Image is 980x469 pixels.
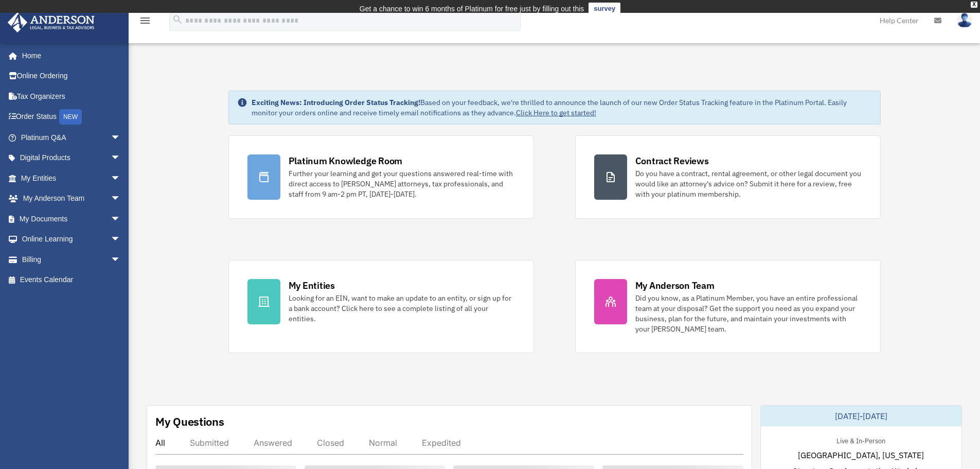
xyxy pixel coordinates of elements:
a: menu [139,18,151,27]
a: My Documentsarrow_drop_down [7,209,136,229]
span: arrow_drop_down [111,148,131,169]
span: arrow_drop_down [111,209,131,230]
div: NEW [59,109,82,125]
a: My Anderson Team Did you know, as a Platinum Member, you have an entire professional team at your... [575,260,881,353]
strong: Exciting News: Introducing Order Status Tracking! [252,98,420,107]
div: Based on your feedback, we're thrilled to announce the launch of our new Order Status Tracking fe... [252,97,872,118]
div: Did you know, as a Platinum Member, you have an entire professional team at your disposal? Get th... [635,293,862,334]
a: Home [7,45,131,66]
div: Get a chance to win 6 months of Platinum for free just by filling out this [360,3,584,15]
span: arrow_drop_down [111,229,131,250]
div: Live & In-Person [828,435,894,445]
div: Normal [369,438,397,448]
div: My Anderson Team [635,279,715,292]
div: Submitted [190,438,229,448]
span: [GEOGRAPHIC_DATA], [US_STATE] [798,449,924,461]
span: arrow_drop_down [111,168,131,189]
a: Online Learningarrow_drop_down [7,229,136,250]
a: My Entitiesarrow_drop_down [7,168,136,188]
a: Billingarrow_drop_down [7,249,136,270]
a: My Entities Looking for an EIN, want to make an update to an entity, or sign up for a bank accoun... [228,260,534,353]
div: My Questions [155,414,224,429]
a: My Anderson Teamarrow_drop_down [7,188,136,209]
span: arrow_drop_down [111,188,131,210]
a: Events Calendar [7,270,136,290]
div: Contract Reviews [635,154,709,167]
div: Platinum Knowledge Room [289,154,403,167]
a: Online Ordering [7,66,136,86]
div: Answered [254,438,292,448]
a: survey [589,3,620,15]
div: Expedited [422,438,461,448]
a: Platinum Q&Aarrow_drop_down [7,127,136,148]
i: menu [139,14,151,27]
img: Anderson Advisors Platinum Portal [5,12,98,32]
div: Closed [317,438,344,448]
div: All [155,438,165,448]
a: Contract Reviews Do you have a contract, rental agreement, or other legal document you would like... [575,135,881,219]
div: Do you have a contract, rental agreement, or other legal document you would like an attorney's ad... [635,168,862,199]
img: User Pic [957,13,972,28]
a: Click Here to get started! [516,108,596,117]
a: Digital Productsarrow_drop_down [7,148,136,168]
div: Further your learning and get your questions answered real-time with direct access to [PERSON_NAM... [289,168,515,199]
div: close [971,2,977,8]
div: My Entities [289,279,335,292]
i: search [172,14,183,25]
span: arrow_drop_down [111,127,131,148]
div: Looking for an EIN, want to make an update to an entity, or sign up for a bank account? Click her... [289,293,515,324]
a: Tax Organizers [7,86,136,107]
div: [DATE]-[DATE] [761,406,961,426]
a: Order StatusNEW [7,107,136,128]
span: arrow_drop_down [111,249,131,270]
a: Platinum Knowledge Room Further your learning and get your questions answered real-time with dire... [228,135,534,219]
